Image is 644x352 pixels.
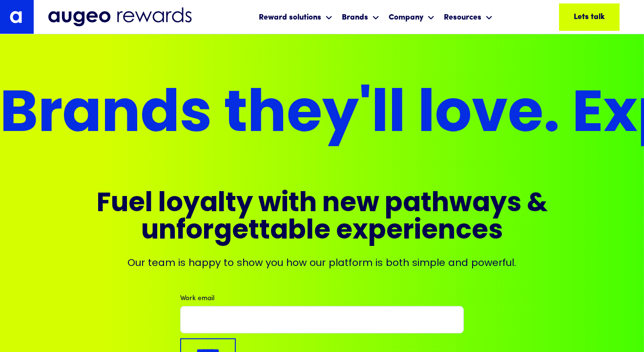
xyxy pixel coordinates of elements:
[340,4,382,30] div: Brands
[389,12,424,23] div: Company
[559,3,620,31] a: Lets talk
[128,256,517,269] div: Our team is happy to show you how our platform is both simple and powerful.
[444,12,482,23] div: Resources
[259,12,322,23] div: Reward solutions
[180,294,463,304] label: Work email
[442,4,495,30] div: Resources
[257,4,335,30] div: Reward solutions
[387,4,437,30] div: Company
[342,12,369,23] div: Brands
[39,191,605,246] h3: Fuel loyalty with new pathways & unforgettable experiences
